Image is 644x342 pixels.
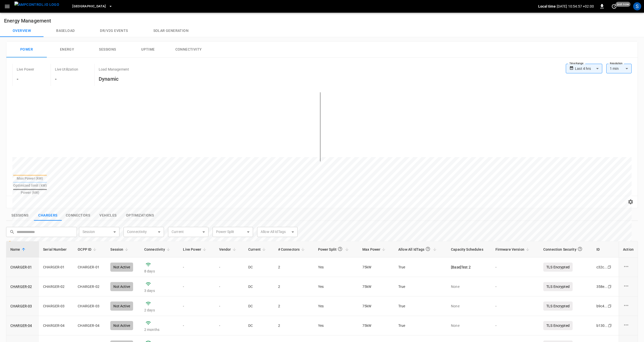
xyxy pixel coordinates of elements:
div: copy [608,323,613,328]
span: Power Split [318,244,350,254]
button: Sessions [87,41,128,58]
p: None [451,323,487,328]
span: Session [110,246,130,252]
div: 1 min [606,64,632,73]
span: Allow All IdTags [398,244,438,254]
td: - [215,316,244,335]
td: Yes [314,316,358,335]
span: Live Power [183,246,208,252]
p: TLS Encrypted [543,321,573,330]
span: [GEOGRAPHIC_DATA] [72,4,106,9]
td: CHARGER-04 [39,316,74,335]
th: Serial Number [39,241,74,258]
button: Baseload [44,25,87,37]
span: Name [10,246,27,252]
div: b130 ... [596,323,608,328]
div: charge point options [623,302,634,310]
label: Time Range [569,61,584,66]
div: charge point options [623,322,634,329]
button: show latest sessions [6,210,34,221]
span: just now [616,2,631,7]
th: Capacity Schedules [447,241,491,258]
h6: - [55,75,78,83]
td: 75 kW [358,316,394,335]
button: Uptime [128,41,168,58]
p: 2 months [144,327,175,332]
a: CHARGER-02 [10,284,32,289]
button: Energy [47,41,87,58]
button: [GEOGRAPHIC_DATA] [70,2,114,11]
div: charge point options [623,263,634,271]
h6: - [17,75,34,83]
button: Power [6,41,47,58]
a: CHARGER-04 [10,323,32,328]
th: Action [619,241,638,258]
button: show latest connectors [62,210,94,221]
p: Load Management [99,67,129,72]
span: Max Power [362,246,387,252]
div: Not Active [110,321,133,330]
p: Local time [538,4,556,9]
span: Firmware Version [495,246,531,252]
th: ID [592,241,619,258]
button: Connectivity [168,41,209,58]
a: CHARGER-03 [10,304,32,309]
div: Connection Security [543,244,584,254]
p: [DATE] 10:54:57 +02:00 [557,4,594,9]
button: show latest charge points [34,210,62,221]
p: Live Power [17,67,34,72]
td: - [179,316,215,335]
td: - [491,316,539,335]
span: # Connectors [278,246,306,252]
div: charge point options [623,283,634,290]
button: show latest optimizations [122,210,158,221]
button: Dr/V2G events [87,25,140,37]
img: ampcontrol.io logo [14,2,59,8]
p: Live Utilization [55,67,78,72]
td: True [394,316,447,335]
a: CHARGER-01 [10,265,32,270]
button: Solar generation [141,25,201,37]
button: show latest vehicles [94,210,122,221]
span: Current [248,246,267,252]
button: set refresh interval [610,2,618,10]
div: profile-icon [633,2,641,10]
td: CHARGER-04 [74,316,106,335]
label: Resolution [610,61,622,66]
h6: Dynamic [99,75,129,83]
span: Vendor [219,246,238,252]
td: 2 [274,316,314,335]
td: DC [244,316,274,335]
div: Last 4 hrs [575,64,602,73]
span: Connectivity [144,246,172,252]
span: OCPP ID [78,246,98,252]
